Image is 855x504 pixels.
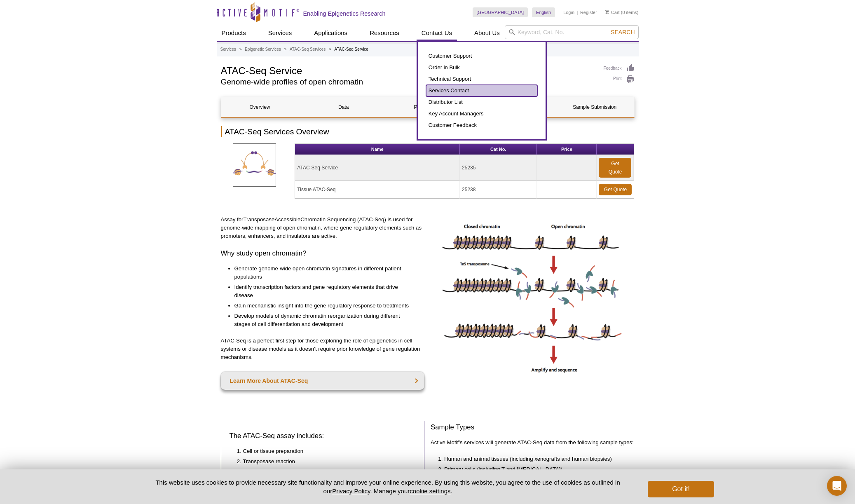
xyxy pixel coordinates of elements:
li: » [239,47,242,52]
a: Register [580,9,597,15]
h3: The ATAC-Seq assay includes: [230,431,416,441]
th: Price [537,144,597,155]
a: Customer Feedback [426,120,537,131]
span: Search [611,29,635,35]
a: Learn More About ATAC-Seq [221,372,425,390]
a: Distributor List [426,96,537,108]
h2: ATAC-Seq Services Overview [221,126,635,137]
h1: ATAC-Seq Service [221,64,595,76]
p: Active Motif’s services will generate ATAC-Seq data from the following sample types: [431,438,635,447]
button: Search [608,28,637,36]
a: Resources [365,25,404,41]
li: Cell or tissue preparation [243,447,408,455]
a: Feedback [604,64,635,73]
a: Login [563,9,574,15]
u: C [300,216,305,223]
li: » [329,47,331,52]
a: Customer Support [426,50,537,62]
li: Human and animal tissues (including xenografts and human biopsies) [444,455,626,463]
a: Data [305,97,382,117]
li: | [577,7,578,17]
li: (0 items) [605,7,639,17]
img: ATAC-Seq image [440,216,625,376]
td: ATAC-Seq Service [295,155,460,181]
th: Name [295,144,460,155]
li: Transposase reaction [243,457,408,466]
p: This website uses cookies to provide necessary site functionality and improve your online experie... [141,478,635,495]
a: Print [604,75,635,84]
input: Keyword, Cat. No. [505,25,639,39]
a: Epigenetic Services [245,46,281,53]
u: T [243,216,246,223]
td: 25238 [460,181,537,199]
img: ATAC-SeqServices [233,143,276,187]
a: Services [263,25,297,41]
a: Key Account Managers [426,108,537,120]
a: ATAC-Seq Services [290,46,326,53]
a: Cart [605,9,620,15]
td: Tissue ATAC-Seq [295,181,460,199]
button: cookie settings [410,488,450,495]
a: Services [220,46,236,53]
a: Contact Us [417,25,457,41]
a: Products [217,25,251,41]
p: ssay for ransposase ccessible hromatin Sequencing (ATAC-Seq) is used for genome-wide mapping of o... [221,216,425,240]
a: English [532,7,555,17]
a: Applications [309,25,352,41]
a: Publications [389,97,466,117]
li: Library amplification [243,468,408,476]
p: ATAC-Seq is a perfect first step for those exploring the role of epigenetics in cell systems or d... [221,337,425,361]
div: Open Intercom Messenger [827,476,847,496]
li: Identify transcription factors and gene regulatory elements that drive disease [234,283,417,300]
a: Services Contact [426,85,537,96]
button: Got it! [648,481,714,497]
th: Cat No. [460,144,537,155]
h3: Sample Types [431,422,635,432]
li: Gain mechanistic insight into the gene regulatory response to treatments [234,302,417,310]
h3: Why study open chromatin? [221,248,425,258]
u: A [274,216,278,223]
a: About Us [469,25,505,41]
a: Get Quote [599,158,631,178]
a: Privacy Policy [332,488,370,495]
li: Primary cells (including T and [MEDICAL_DATA]) [444,465,626,474]
a: Sample Submission [556,97,633,117]
img: Your Cart [605,10,609,14]
a: Get Quote [599,184,632,195]
a: Order in Bulk [426,62,537,73]
u: A [221,216,225,223]
li: ATAC-Seq Service [335,47,368,52]
li: » [284,47,287,52]
li: Develop models of dynamic chromatin reorganization during different stages of cell differentiatio... [234,312,417,328]
a: Technical Support [426,73,537,85]
h2: Genome-wide profiles of open chromatin [221,78,595,86]
td: 25235 [460,155,537,181]
h2: Enabling Epigenetics Research [303,10,386,17]
a: Overview [221,97,299,117]
a: [GEOGRAPHIC_DATA] [473,7,528,17]
li: Generate genome-wide open chromatin signatures in different patient populations [234,265,417,281]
